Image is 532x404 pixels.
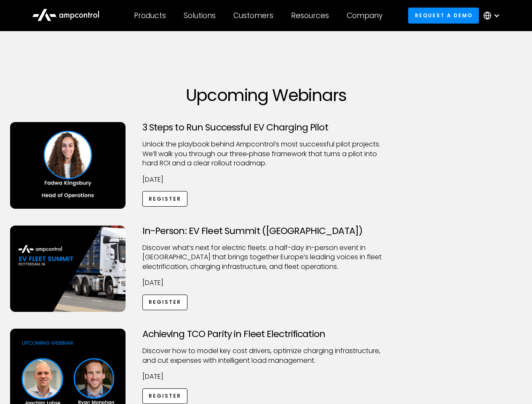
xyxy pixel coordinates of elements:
h3: 3 Steps to Run Successful EV Charging Pilot [142,122,390,133]
div: Customers [233,11,273,20]
p: [DATE] [142,175,390,184]
a: Register [142,191,188,207]
p: ​Discover what’s next for electric fleets: a half-day in-person event in [GEOGRAPHIC_DATA] that b... [142,243,390,271]
div: Company [347,11,382,20]
div: Resources [291,11,329,20]
div: Products [134,11,166,20]
h3: In-Person: EV Fleet Summit ([GEOGRAPHIC_DATA]) [142,226,390,237]
a: Register [142,388,188,404]
a: Request a demo [408,8,479,23]
div: Solutions [184,11,216,20]
h1: Upcoming Webinars [10,85,522,105]
p: Discover how to model key cost drivers, optimize charging infrastructure, and cut expenses with i... [142,346,390,365]
a: Register [142,295,188,310]
h3: Achieving TCO Parity in Fleet Electrification [142,329,390,340]
p: [DATE] [142,278,390,287]
p: [DATE] [142,372,390,381]
p: Unlock the playbook behind Ampcontrol’s most successful pilot projects. We’ll walk you through ou... [142,140,390,168]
